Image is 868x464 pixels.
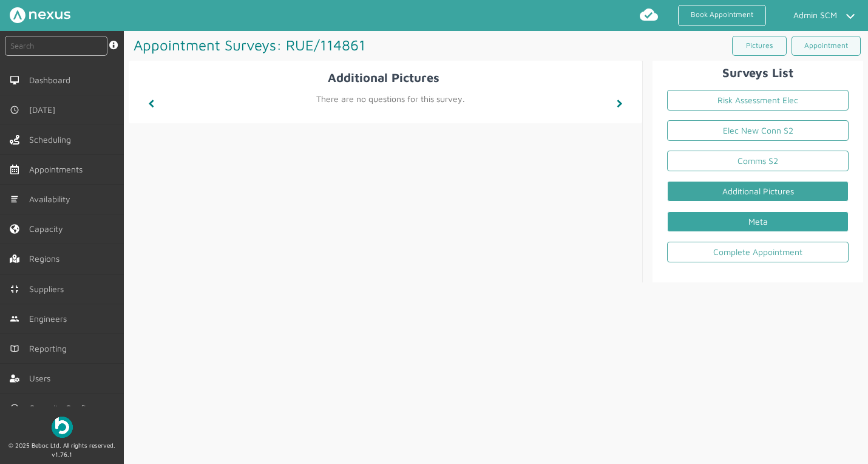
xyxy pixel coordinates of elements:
[10,254,19,264] img: regions.left-menu.svg
[29,314,72,324] span: Engineers
[10,194,19,204] img: md-list.svg
[678,5,766,26] a: Book Appointment
[667,242,849,262] a: Complete Appointment
[29,374,55,383] span: Users
[639,5,659,24] img: md-cloud-done.svg
[138,70,632,84] h2: Additional Pictures ️️️
[667,181,849,202] a: Additional Pictures
[29,194,75,204] span: Availability
[10,314,19,324] img: md-people.svg
[29,165,87,174] span: Appointments
[657,66,858,80] h2: Surveys List
[667,211,849,232] a: Meta
[10,75,19,85] img: md-desktop.svg
[10,7,70,23] img: Nexus
[10,135,19,145] img: scheduling-left-menu.svg
[667,90,849,111] a: Risk Assessment Elec
[732,36,787,56] a: Pictures
[29,224,68,234] span: Capacity
[52,417,73,438] img: Beboc Logo
[10,165,19,174] img: appointments-left-menu.svg
[29,403,99,413] span: Capacity Configs
[29,284,69,294] span: Suppliers
[10,344,19,353] img: md-book.svg
[10,105,19,115] img: md-time.svg
[667,151,849,171] a: Comms S2
[29,75,75,85] span: Dashboard
[667,120,849,141] a: Elec New Conn S2
[10,224,19,234] img: capacity-left-menu.svg
[5,36,107,56] input: Search by: Ref, PostCode, MPAN, MPRN, Account, Customer
[29,105,60,115] span: [DATE]
[29,344,72,353] span: Reporting
[29,135,76,145] span: Scheduling
[129,31,496,59] h1: Appointment Surveys: RUE/114861 ️️️
[10,403,19,413] img: md-time.svg
[792,36,861,56] a: Appointment
[10,284,19,294] img: md-contract.svg
[29,254,64,264] span: Regions
[198,94,583,104] h2: There are no questions for this survey.
[10,374,19,383] img: user-left-menu.svg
